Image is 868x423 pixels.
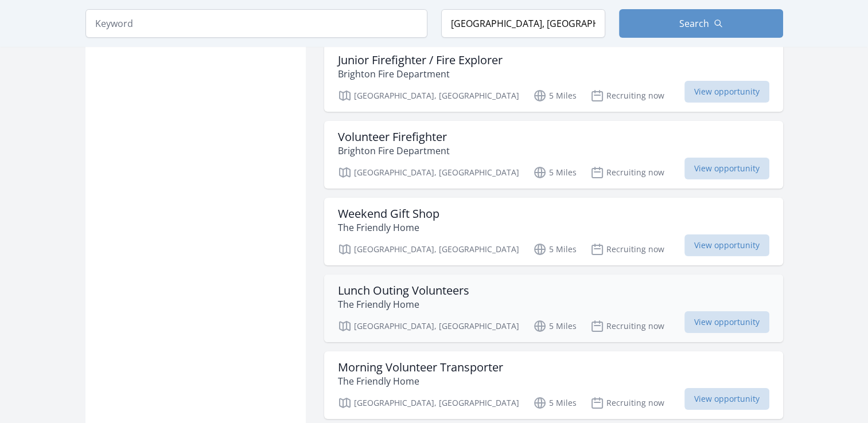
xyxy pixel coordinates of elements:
[338,130,450,144] h3: Volunteer Firefighter
[684,158,769,179] span: View opportunity
[590,242,664,256] p: Recruiting now
[533,242,577,256] p: 5 Miles
[338,53,503,67] h3: Junior Firefighter / Fire Explorer
[324,44,783,112] a: Junior Firefighter / Fire Explorer Brighton Fire Department [GEOGRAPHIC_DATA], [GEOGRAPHIC_DATA] ...
[684,234,769,256] span: View opportunity
[590,319,664,333] p: Recruiting now
[85,9,427,38] input: Keyword
[338,207,439,221] h3: Weekend Gift Shop
[590,396,664,410] p: Recruiting now
[441,9,605,38] input: Location
[338,284,469,297] h3: Lunch Outing Volunteers
[338,242,519,256] p: [GEOGRAPHIC_DATA], [GEOGRAPHIC_DATA]
[338,361,503,374] h3: Morning Volunteer Transporter
[338,374,503,388] p: The Friendly Home
[533,166,577,179] p: 5 Miles
[338,396,519,410] p: [GEOGRAPHIC_DATA], [GEOGRAPHIC_DATA]
[338,89,519,103] p: [GEOGRAPHIC_DATA], [GEOGRAPHIC_DATA]
[619,9,783,38] button: Search
[679,17,709,30] span: Search
[338,297,469,311] p: The Friendly Home
[338,221,439,234] p: The Friendly Home
[324,198,783,265] a: Weekend Gift Shop The Friendly Home [GEOGRAPHIC_DATA], [GEOGRAPHIC_DATA] 5 Miles Recruiting now V...
[338,144,450,158] p: Brighton Fire Department
[338,166,519,179] p: [GEOGRAPHIC_DATA], [GEOGRAPHIC_DATA]
[590,89,664,103] p: Recruiting now
[338,67,503,81] p: Brighton Fire Department
[684,311,769,333] span: View opportunity
[324,275,783,342] a: Lunch Outing Volunteers The Friendly Home [GEOGRAPHIC_DATA], [GEOGRAPHIC_DATA] 5 Miles Recruiting...
[684,388,769,410] span: View opportunity
[684,81,769,103] span: View opportunity
[338,319,519,333] p: [GEOGRAPHIC_DATA], [GEOGRAPHIC_DATA]
[590,166,664,179] p: Recruiting now
[533,89,577,103] p: 5 Miles
[324,351,783,419] a: Morning Volunteer Transporter The Friendly Home [GEOGRAPHIC_DATA], [GEOGRAPHIC_DATA] 5 Miles Recr...
[324,121,783,189] a: Volunteer Firefighter Brighton Fire Department [GEOGRAPHIC_DATA], [GEOGRAPHIC_DATA] 5 Miles Recru...
[533,396,577,410] p: 5 Miles
[533,319,577,333] p: 5 Miles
